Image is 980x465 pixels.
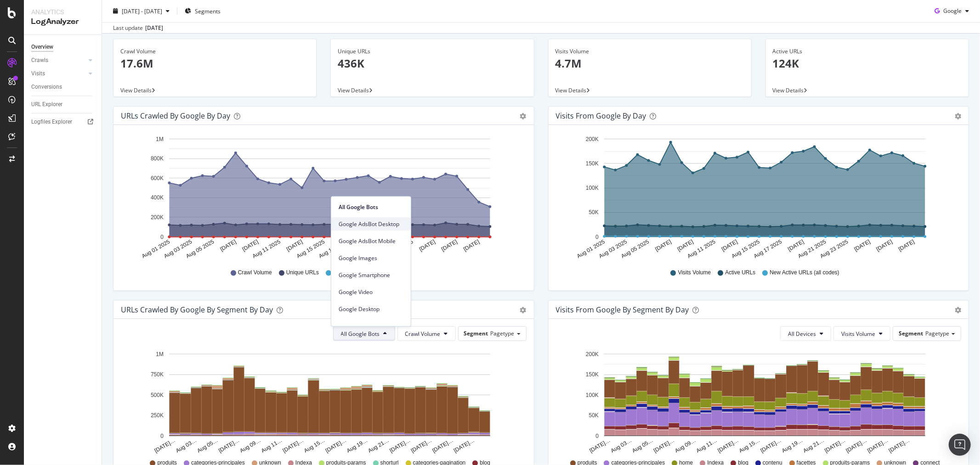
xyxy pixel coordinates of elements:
[151,175,164,181] text: 600K
[151,214,164,221] text: 200K
[219,238,238,253] text: [DATE]
[333,326,395,341] button: All Google Bots
[195,7,221,15] span: Segments
[339,237,403,245] span: Google AdsBot Mobile
[31,42,95,52] a: Overview
[121,111,230,120] div: URLs Crawled by Google by day
[31,42,53,52] div: Overview
[585,160,598,167] text: 150K
[491,329,515,337] span: Pagetype
[338,47,527,56] div: Unique URLs
[397,326,456,341] button: Crawl Volume
[31,82,62,92] div: Conversions
[156,136,164,142] text: 1M
[120,86,152,94] span: View Details
[31,82,95,92] a: Conversions
[156,351,164,357] text: 1M
[875,238,894,253] text: [DATE]
[725,269,755,277] span: Active URLs
[955,307,961,313] div: gear
[251,238,282,260] text: Aug 11 2025
[185,238,215,260] text: Aug 05 2025
[853,238,872,253] text: [DATE]
[151,412,164,419] text: 250K
[819,238,849,260] text: Aug 23 2025
[773,47,962,56] div: Active URLs
[238,269,272,277] span: Crawl Volume
[598,238,628,260] text: Aug 03 2025
[556,132,957,260] svg: A chart.
[585,351,598,357] text: 200K
[556,348,957,455] svg: A chart.
[141,238,171,260] text: Aug 01 2025
[753,238,783,260] text: Aug 17 2025
[833,326,890,341] button: Visits Volume
[286,269,319,277] span: Unique URLs
[576,238,606,260] text: Aug 01 2025
[686,238,716,260] text: Aug 11 2025
[109,4,173,18] button: [DATE] - [DATE]
[341,330,380,338] span: All Google Bots
[160,433,164,439] text: 0
[339,322,403,330] span: Google AdSense Mobile
[151,371,164,378] text: 750K
[338,56,527,71] p: 436K
[181,4,224,18] button: Segments
[555,47,744,56] div: Visits Volume
[31,56,48,65] div: Crawls
[120,47,309,56] div: Crawl Volume
[31,7,94,17] div: Analytics
[339,254,403,262] span: Google Images
[151,392,164,398] text: 500K
[925,329,949,337] span: Pagetype
[151,195,164,201] text: 400K
[31,17,94,27] div: LogAnalyzer
[122,7,162,15] span: [DATE] - [DATE]
[31,117,72,127] div: Logfiles Explorer
[339,203,403,211] span: All Google Bots
[31,56,86,65] a: Crawls
[595,433,599,439] text: 0
[120,56,309,71] p: 17.6M
[841,330,875,338] span: Visits Volume
[160,234,164,240] text: 0
[339,271,403,279] span: Google Smartphone
[556,305,689,314] div: Visits from Google By Segment By Day
[285,238,304,253] text: [DATE]
[405,330,441,338] span: Crawl Volume
[731,238,761,260] text: Aug 15 2025
[556,111,646,120] div: Visits from Google by day
[31,69,86,79] a: Visits
[620,238,650,260] text: Aug 05 2025
[121,348,522,455] svg: A chart.
[676,238,694,253] text: [DATE]
[780,326,831,341] button: All Devices
[678,269,711,277] span: Visits Volume
[955,113,961,119] div: gear
[31,100,95,109] a: URL Explorer
[31,69,45,79] div: Visits
[163,238,193,260] text: Aug 03 2025
[145,24,163,32] div: [DATE]
[339,288,403,296] span: Google Video
[897,238,916,253] text: [DATE]
[585,371,598,378] text: 150K
[585,185,598,191] text: 100K
[585,392,598,398] text: 100K
[773,86,804,94] span: View Details
[595,234,599,240] text: 0
[943,7,962,15] span: Google
[295,238,326,260] text: Aug 15 2025
[520,307,527,313] div: gear
[31,117,95,127] a: Logfiles Explorer
[339,220,403,228] span: Google AdsBot Desktop
[31,100,62,109] div: URL Explorer
[773,56,962,71] p: 124K
[654,238,672,253] text: [DATE]
[720,238,739,253] text: [DATE]
[589,412,598,419] text: 50K
[338,86,369,94] span: View Details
